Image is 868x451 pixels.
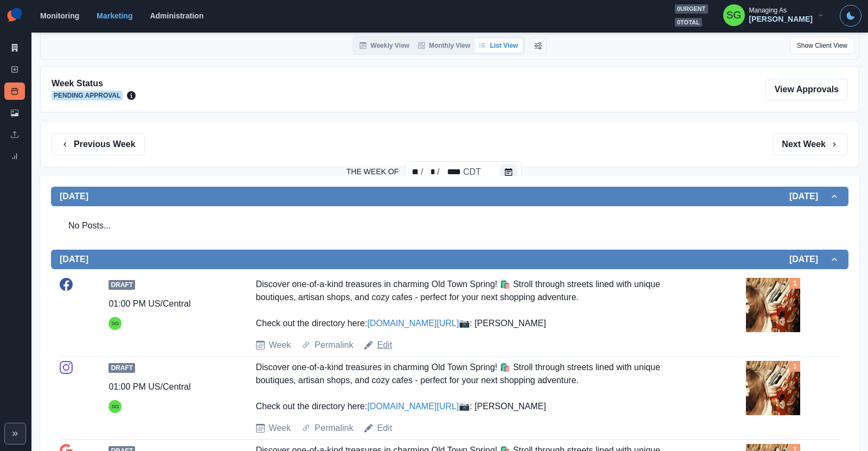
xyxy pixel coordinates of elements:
[367,319,459,328] a: [DOMAIN_NAME][URL]
[377,339,392,352] a: Edit
[111,400,119,413] div: Sarah Gleason
[4,39,25,56] a: Marketing Summary
[315,339,353,352] a: Permalink
[746,278,800,332] img: rvxkofrmkhyglfyy7bih
[377,422,392,435] a: Edit
[4,61,25,78] a: New Post
[51,250,848,269] button: [DATE][DATE]
[60,254,88,264] h2: [DATE]
[4,148,25,165] a: Review Summary
[111,317,119,330] div: Sarah Gleason
[269,422,291,435] a: Week
[108,280,135,290] span: Draft
[749,15,813,24] div: [PERSON_NAME]
[840,5,861,27] button: Toggle Mode
[52,78,136,88] h2: Week Status
[40,11,79,20] a: Monitoring
[108,363,135,373] span: Draft
[714,4,833,26] button: Managing As[PERSON_NAME]
[529,37,547,54] button: Change View Order
[108,297,190,310] div: 01:00 PM US/Central
[355,39,414,52] button: Weekly View
[462,166,482,179] div: The Week Of
[790,37,854,54] button: Show Client View
[256,361,693,413] div: Discover one-of-a-kind treasures in charming Old Town Spring! 🛍️ Stroll through streets lined wit...
[52,91,123,100] span: Pending Approval
[51,187,848,206] button: [DATE][DATE]
[4,126,25,143] a: Uploads
[108,380,190,393] div: 01:00 PM US/Central
[408,166,482,179] div: Date
[441,166,462,179] div: The Week Of
[726,2,742,28] div: Sarah Gleason
[436,166,441,179] div: /
[367,402,459,411] a: [DOMAIN_NAME][URL]
[424,166,436,179] div: The Week Of
[52,134,145,155] button: Previous Week
[789,254,829,264] h2: [DATE]
[51,206,848,250] div: [DATE][DATE]
[675,4,708,14] span: 0 urgent
[150,11,203,20] a: Administration
[97,11,132,20] a: Marketing
[675,18,702,27] span: 0 total
[789,361,800,372] div: Total Media Attached
[405,161,522,183] div: The Week Of
[346,166,398,177] label: The Week Of
[765,79,848,100] a: View Approvals
[315,422,353,435] a: Permalink
[789,191,829,201] h2: [DATE]
[60,191,88,201] h2: [DATE]
[408,166,420,179] div: The Week Of
[746,361,800,415] img: rvxkofrmkhyglfyy7bih
[789,278,800,289] div: Total Media Attached
[256,278,693,330] div: Discover one-of-a-kind treasures in charming Old Town Spring! 🛍️ Stroll through streets lined wit...
[773,134,848,155] button: Next Week
[269,339,291,352] a: Week
[500,164,518,180] button: The Week Of
[420,166,424,179] div: /
[4,82,25,100] a: Post Schedule
[749,7,787,14] div: Managing As
[414,39,475,52] button: Monthly View
[4,104,25,122] a: Media Library
[4,423,26,444] button: Expand
[475,39,522,52] button: List View
[60,211,840,241] div: No Posts...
